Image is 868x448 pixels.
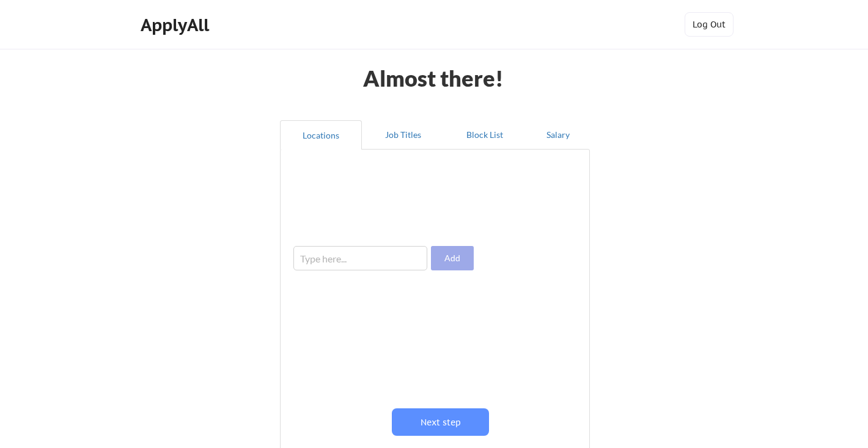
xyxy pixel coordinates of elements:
div: Almost there! [348,67,519,89]
button: Salary [526,120,590,150]
button: Next step [392,408,489,436]
button: Locations [280,120,362,150]
input: Type here... [293,246,427,270]
div: ApplyAll [141,15,213,35]
button: Add [431,246,474,270]
button: Block List [444,120,526,150]
button: Job Titles [362,120,444,150]
button: Log Out [685,12,734,37]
